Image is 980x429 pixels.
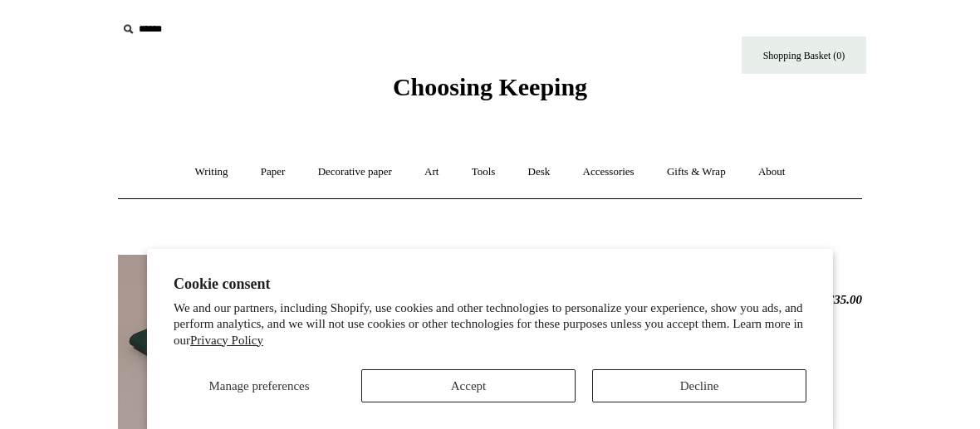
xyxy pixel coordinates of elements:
[303,150,407,194] a: Decorative paper
[652,150,741,194] a: Gifts & Wrap
[742,37,866,74] a: Shopping Basket (0)
[174,369,345,402] button: Manage preferences
[568,150,649,194] a: Accessories
[409,150,453,194] a: Art
[393,86,587,98] a: Choosing Keeping
[208,379,309,392] span: Manage preferences
[180,150,243,194] a: Writing
[361,369,576,402] button: Accept
[190,334,263,347] a: Privacy Policy
[393,73,587,100] span: Choosing Keeping
[174,275,806,293] h2: Cookie consent
[592,369,806,402] button: Decline
[457,150,511,194] a: Tools
[174,300,806,349] p: We and our partners, including Shopify, use cookies and other technologies to personalize your ex...
[513,150,566,194] a: Desk
[743,150,801,194] a: About
[246,150,301,194] a: Paper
